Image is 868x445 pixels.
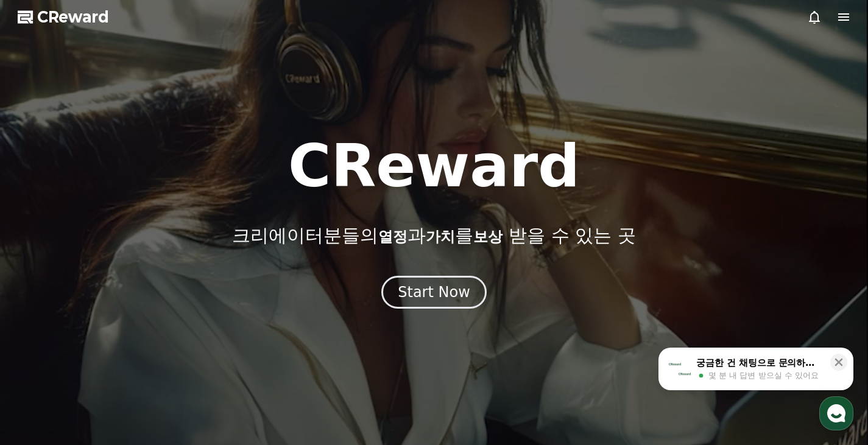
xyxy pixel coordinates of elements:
span: CReward [37,7,109,27]
p: 크리에이터분들의 과 를 받을 수 있는 곳 [232,225,635,247]
span: 가치 [426,228,455,245]
button: Start Now [381,276,487,309]
a: Start Now [381,288,487,300]
h1: CReward [288,137,580,195]
span: 열정 [378,228,408,245]
span: 보상 [473,228,503,245]
div: Start Now [398,282,470,302]
a: CReward [18,7,109,27]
